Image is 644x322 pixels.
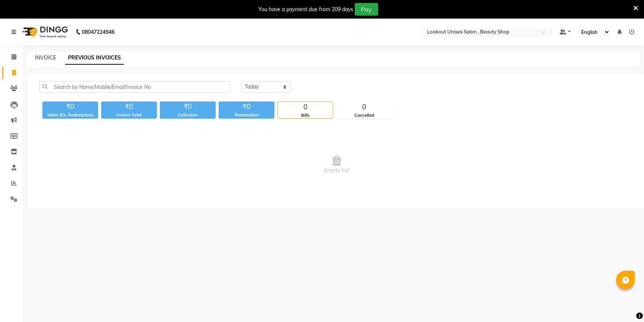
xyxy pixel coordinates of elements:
[42,112,98,118] div: Value (Ex. Redemption)
[101,102,157,112] div: ₹0
[219,102,274,112] div: ₹0
[278,112,333,119] div: Bills
[337,112,392,119] div: Cancelled
[39,128,634,202] span: Empty list
[42,102,98,112] div: ₹0
[160,112,216,118] div: Collection
[82,22,115,42] b: 08047224946
[219,112,274,118] div: Redemption
[19,22,70,42] img: logo
[35,54,56,61] a: INVOICE
[278,102,333,112] div: 0
[258,6,353,13] div: You have a payment due from 209 days
[160,102,216,112] div: ₹0
[39,81,230,93] input: Search by Name/Mobile/Email/Invoice No
[65,51,124,65] a: PREVIOUS INVOICES
[101,112,157,118] div: Invoice Total
[613,292,637,315] iframe: chat widget
[355,3,378,16] button: Pay
[337,102,392,112] div: 0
